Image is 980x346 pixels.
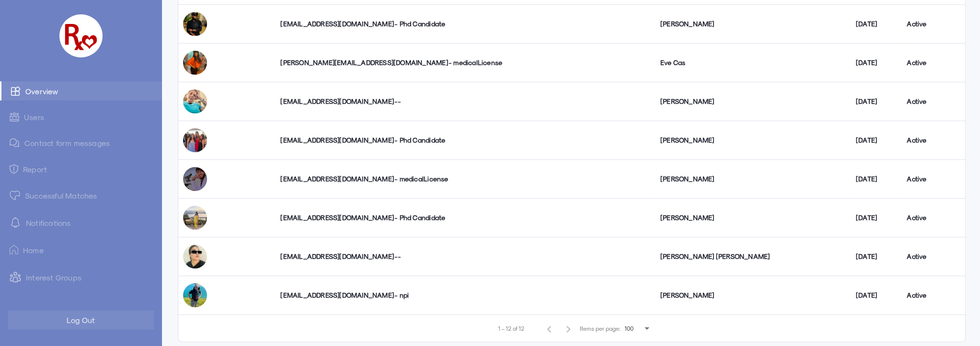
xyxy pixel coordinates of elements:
img: admin-ic-contact-message.svg [10,138,20,147]
img: admin-ic-report.svg [10,164,18,174]
img: pb0xwabksza3pfx8glzn.jpg [183,245,207,268]
div: [EMAIL_ADDRESS][DOMAIN_NAME] - Phd Candidate [280,19,650,29]
img: bu96cd1xspbvzkksjlig.jpg [183,206,207,230]
img: notification-default-white.svg [10,217,21,228]
img: uytlpkyr3rkq79eo0goa.jpg [183,51,207,75]
div: [PERSON_NAME][EMAIL_ADDRESS][DOMAIN_NAME] - medicalLicense [280,58,650,67]
div: Active [907,19,960,29]
div: Active [907,213,960,223]
div: [PERSON_NAME] [PERSON_NAME] [660,252,846,261]
button: Next page [559,319,578,338]
div: [PERSON_NAME] [660,213,846,223]
img: d7bbcqxti3o6j4dazsi5.jpg [183,89,207,113]
img: xvtahduha9vieopfkcae.jpg [183,283,207,307]
div: Items per page: [580,324,621,333]
div: [DATE] [856,252,897,261]
img: admin-ic-users.svg [10,112,19,122]
div: Active [907,252,960,261]
mat-select: Items per page: [624,325,651,332]
div: [PERSON_NAME] [660,174,846,184]
img: matched.svg [10,190,20,200]
div: [DATE] [856,174,897,184]
div: [DATE] [856,19,897,29]
img: admin-ic-overview.svg [11,86,21,96]
div: Active [907,135,960,145]
div: [EMAIL_ADDRESS][DOMAIN_NAME] - Phd Candidate [280,135,650,145]
div: [PERSON_NAME] [660,135,846,145]
div: [PERSON_NAME] [660,19,846,29]
div: [DATE] [856,290,897,300]
div: Eve Cas [660,58,846,67]
div: Active [907,97,960,106]
button: Log Out [8,311,154,329]
div: 1 – 12 of 12 [498,324,524,333]
div: [EMAIL_ADDRESS][DOMAIN_NAME] - medicalLicense [280,174,650,184]
span: 100 [624,325,634,332]
img: ic-home.png [10,245,18,255]
img: kpks7wienu2dqslzrgcm.jpg [183,167,207,191]
button: Previous page [540,319,559,338]
div: [DATE] [856,213,897,223]
div: [DATE] [856,58,897,67]
div: [EMAIL_ADDRESS][DOMAIN_NAME] - Phd Candidate [280,213,650,223]
div: [DATE] [856,135,897,145]
img: qwwaawlcbd8gnntyesji.jpg [183,128,207,152]
div: Active [907,290,960,300]
div: Active [907,174,960,184]
div: [DATE] [856,97,897,106]
div: [EMAIL_ADDRESS][DOMAIN_NAME] -- [280,252,650,261]
div: Active [907,58,960,67]
div: [PERSON_NAME] [660,97,846,106]
img: r2gg5x8uzdkpk8z2w1kp.jpg [183,12,207,36]
img: intrestGropus.svg [10,271,21,283]
div: [PERSON_NAME] [660,290,846,300]
div: [EMAIL_ADDRESS][DOMAIN_NAME] -- [280,97,650,106]
div: [EMAIL_ADDRESS][DOMAIN_NAME] - npi [280,290,650,300]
